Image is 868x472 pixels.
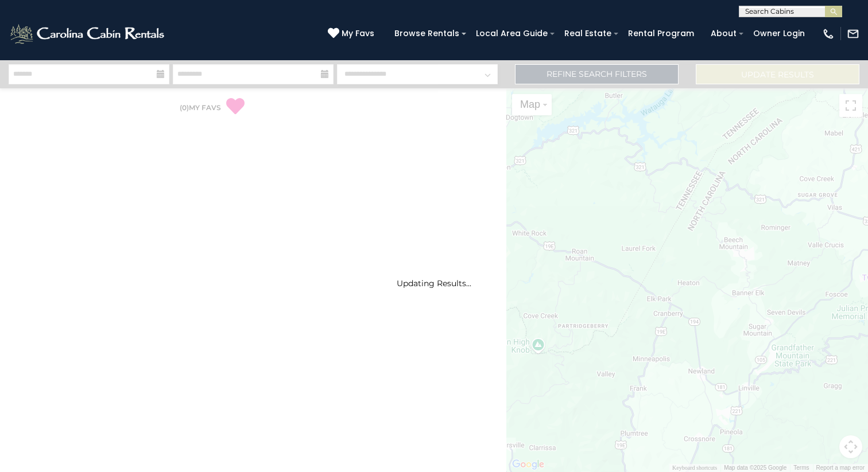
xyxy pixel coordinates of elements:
img: mail-regular-white.png [847,28,859,40]
a: My Favs [328,28,377,40]
img: White-1-2.png [9,22,168,45]
span: My Favs [342,28,374,40]
a: Real Estate [559,25,617,42]
img: phone-regular-white.png [822,28,835,40]
a: Local Area Guide [470,25,553,42]
a: About [705,25,742,42]
a: Rental Program [622,25,700,42]
a: Owner Login [747,25,811,42]
a: Browse Rentals [389,25,465,42]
